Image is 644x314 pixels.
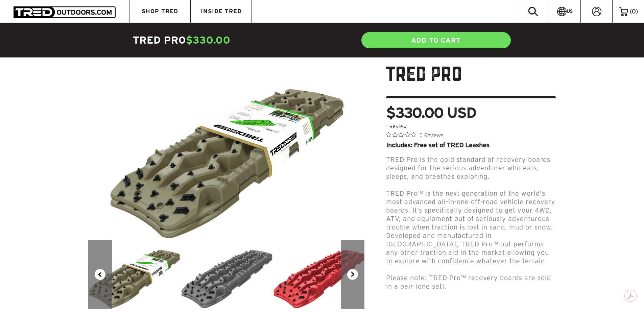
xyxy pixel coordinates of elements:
[88,240,181,309] img: TRED_Pro_ISO_MILITARYGREEN_Packaged_2048x_f0ca97be-e977-43cb-afb0-5bc8a19b50ba_300x.png
[386,155,556,181] p: TRED Pro is the gold standard of recovery boards designed for the serious adventurer who eats, sl...
[273,240,365,309] img: TRED_Pro_ISO_RED_x2_1fe710b8-74cb-45e8-89e3-f36b83bb2eca_300x.png
[186,34,231,46] span: $330.00
[386,142,556,148] div: Includes: Free set of TRED Leashes
[386,190,555,265] span: TRED Pro™ is the next generation of the world's most advanced all-in-one off-road vehicle recover...
[201,8,242,14] span: INSIDE TRED
[88,240,112,309] button: Previous
[630,8,638,15] span: ( )
[386,274,551,290] span: Please note: TRED Pro™ recovery boards are sold in a pair (one set).
[386,130,444,140] button: Rated 0 out of 5 stars from 0 reviews. Jump to reviews.
[133,33,322,47] h4: TRED Pro
[142,8,178,14] span: SHOP TRED
[386,105,476,120] span: $330.00 USD
[181,240,273,309] img: TRED_Pro_ISO_GREY_x2_2eb9da98-acd1-48cb-a8a2-fd40ce8cbd46_300x.png
[361,31,511,49] a: ADD TO CART
[14,6,116,18] img: TRED Outdoors America
[341,240,364,309] button: Next
[619,7,628,16] img: cart-icon
[386,124,407,129] a: 1 reviews
[420,130,444,140] span: 0 Reviews
[108,64,345,240] img: TRED_Pro_ISO_MILITARYGREEN_Packaged_2048x_f0ca97be-e977-43cb-afb0-5bc8a19b50ba_700x.png
[632,8,636,15] span: 0
[386,64,556,98] h1: TRED Pro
